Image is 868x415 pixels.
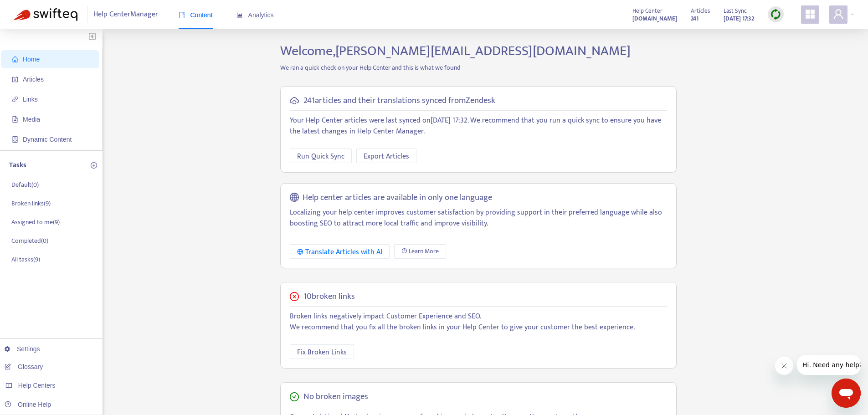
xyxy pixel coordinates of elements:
[11,199,51,208] p: Broken links ( 9 )
[23,96,38,103] span: Links
[280,40,631,62] span: Welcome, [PERSON_NAME][EMAIL_ADDRESS][DOMAIN_NAME]
[632,6,663,16] span: Help Center
[833,9,844,20] span: user
[23,136,72,143] span: Dynamic Content
[805,9,816,20] span: appstore
[236,11,274,19] span: Analytics
[724,14,754,24] strong: [DATE] 17:32
[11,255,40,264] p: All tasks ( 9 )
[5,401,51,408] a: Online Help
[632,13,677,24] a: [DOMAIN_NAME]
[290,344,354,359] button: Fix Broken Links
[691,14,699,24] strong: 241
[91,162,97,169] span: plus-circle
[303,193,492,203] h5: Help center articles are available in only one language
[356,149,416,163] button: Export Articles
[297,246,382,258] div: Translate Articles with AI
[5,6,66,14] span: Hi. Need any help?
[290,311,667,333] p: Broken links negatively impact Customer Experience and SEO. We recommend that you fix all the bro...
[5,363,43,370] a: Glossary
[290,96,299,105] span: cloud-sync
[409,246,439,256] span: Learn More
[11,217,60,227] p: Assigned to me ( 9 )
[236,12,243,18] span: area-chart
[290,115,667,137] p: Your Help Center articles were last synced on [DATE] 17:32 . We recommend that you run a quick sy...
[179,11,213,19] span: Content
[797,355,861,375] iframe: Message from company
[770,9,781,20] img: sync.dc5367851b00ba804db3.png
[12,56,18,62] span: home
[297,347,347,358] span: Fix Broken Links
[632,14,677,24] strong: [DOMAIN_NAME]
[832,379,861,408] iframe: Button to launch messaging window
[303,292,355,302] h5: 10 broken links
[364,151,409,162] span: Export Articles
[290,392,299,401] span: check-circle
[12,136,18,143] span: container
[18,382,56,389] span: Help Centers
[273,63,683,72] p: We ran a quick check on your Help Center and this is what we found
[23,116,40,123] span: Media
[179,12,185,18] span: book
[303,96,495,106] h5: 241 articles and their translations synced from Zendesk
[12,116,18,123] span: file-image
[297,151,344,162] span: Run Quick Sync
[724,6,747,16] span: Last Sync
[303,392,368,402] h5: No broken images
[290,193,299,203] span: global
[691,6,710,16] span: Articles
[23,56,40,63] span: Home
[12,96,18,102] span: link
[290,207,667,229] p: Localizing your help center improves customer satisfaction by providing support in their preferre...
[93,6,158,23] span: Help Center Manager
[11,180,39,190] p: Default ( 0 )
[5,345,40,353] a: Settings
[9,160,26,171] p: Tasks
[290,292,299,301] span: close-circle
[290,244,390,259] button: Translate Articles with AI
[12,76,18,82] span: account-book
[23,76,44,83] span: Articles
[775,357,793,375] iframe: Close message
[394,244,446,259] a: Learn More
[14,8,77,21] img: Swifteq
[290,149,352,163] button: Run Quick Sync
[11,236,48,246] p: Completed ( 0 )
